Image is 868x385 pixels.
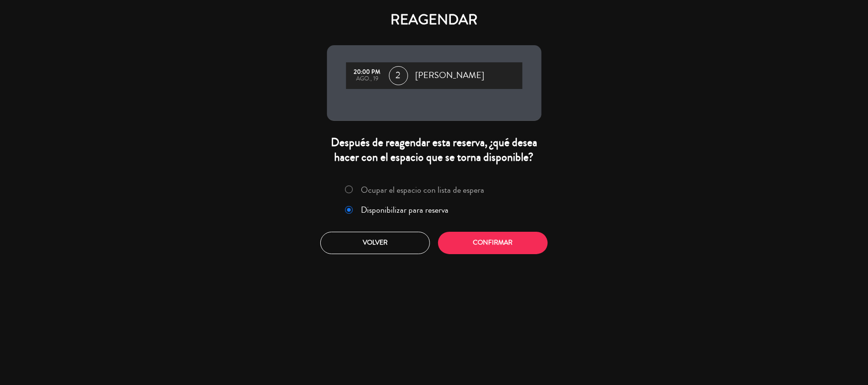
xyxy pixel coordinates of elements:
div: ago., 19 [351,76,384,82]
label: Disponibilizar para reserva [361,206,449,214]
span: [PERSON_NAME] [416,69,485,83]
label: Ocupar el espacio con lista de espera [361,186,484,194]
h4: REAGENDAR [327,11,541,29]
div: Después de reagendar esta reserva, ¿qué desea hacer con el espacio que se torna disponible? [327,135,541,165]
span: 2 [389,66,408,85]
div: 20:00 PM [351,69,384,76]
button: Volver [320,232,430,254]
button: Confirmar [438,232,548,254]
